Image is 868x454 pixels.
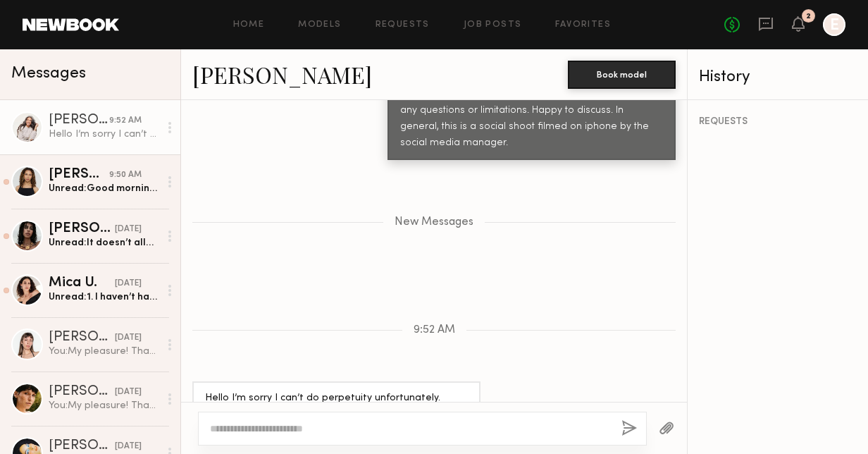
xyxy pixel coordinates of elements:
[376,20,430,30] a: Requests
[49,222,115,236] div: [PERSON_NAME]
[395,216,473,228] span: New Messages
[115,331,142,345] div: [DATE]
[233,20,265,30] a: Home
[49,290,159,304] div: Unread: 1. I haven’t had any professional color services in the last five years. My hair has stay...
[49,236,159,250] div: Unread: It doesn’t allow me to send videos on here
[400,87,663,152] div: Hi [PERSON_NAME], yes. Please let me know if you have any questions or limitations. Happy to disc...
[11,66,86,82] span: Messages
[806,13,811,20] div: 2
[298,20,341,30] a: Models
[414,324,455,336] span: 9:52 AM
[555,20,611,30] a: Favorites
[49,345,159,358] div: You: My pleasure! Thank you for the heads up!
[109,114,142,128] div: 9:52 AM
[49,331,115,345] div: [PERSON_NAME]
[49,276,115,290] div: Mica U.
[49,385,115,399] div: [PERSON_NAME]
[699,69,857,85] div: History
[192,59,372,90] a: [PERSON_NAME]
[49,114,109,128] div: [PERSON_NAME]
[49,168,109,182] div: [PERSON_NAME]
[568,61,676,89] button: Book model
[115,277,142,290] div: [DATE]
[115,223,142,236] div: [DATE]
[568,68,676,80] a: Book model
[823,13,845,36] a: E
[464,20,522,30] a: Job Posts
[49,399,159,412] div: You: My pleasure! Thank you for the heads up!
[49,439,115,453] div: [PERSON_NAME]
[109,168,142,182] div: 9:50 AM
[205,391,468,423] div: Hello I’m sorry I can’t do perpetuity unfortunately. Thank you for thinking of me❤️
[115,386,142,399] div: [DATE]
[699,117,857,127] div: REQUESTS
[115,440,142,453] div: [DATE]
[49,128,159,141] div: Hello I’m sorry I can’t do perpetuity unfortunately. Thank you for thinking of me❤️
[49,182,159,195] div: Unread: Good morning! Thank you so much for reaching back and for your kindness , I truly appreci...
